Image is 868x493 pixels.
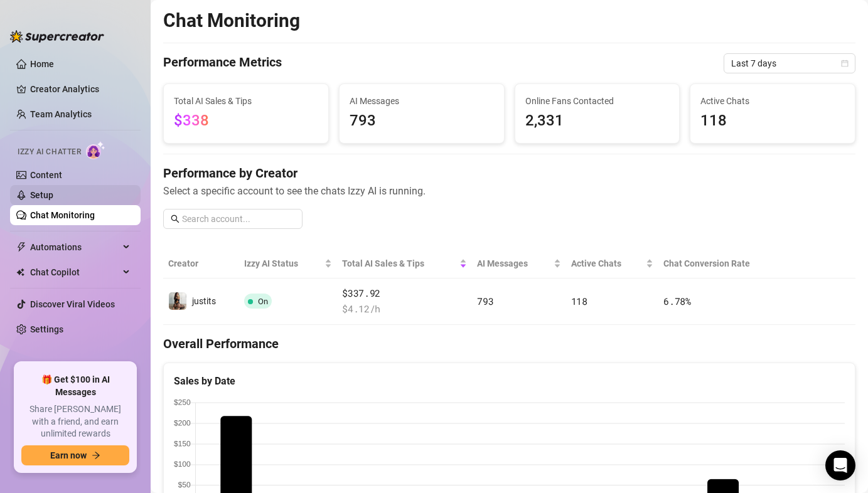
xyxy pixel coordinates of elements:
[174,94,318,108] span: Total AI Sales & Tips
[342,257,457,270] span: Total AI Sales & Tips
[30,262,119,282] span: Chat Copilot
[92,451,100,460] span: arrow-right
[163,335,855,353] h4: Overall Performance
[30,109,92,119] a: Team Analytics
[477,257,550,270] span: AI Messages
[16,268,24,277] img: Chat Copilot
[171,215,179,223] span: search
[525,109,670,133] span: 2,331
[337,249,472,278] th: Total AI Sales & Tips
[182,212,295,226] input: Search account...
[700,109,845,133] span: 118
[10,30,104,43] img: logo-BBDzfeDw.svg
[163,9,300,33] h2: Chat Monitoring
[30,210,95,220] a: Chat Monitoring
[192,296,216,306] span: justits
[163,53,282,73] h4: Performance Metrics
[163,164,855,182] h4: Performance by Creator
[21,403,129,440] span: Share [PERSON_NAME] with a friend, and earn unlimited rewards
[50,450,87,460] span: Earn now
[16,242,26,252] span: thunderbolt
[658,249,786,278] th: Chat Conversion Rate
[700,94,845,108] span: Active Chats
[18,146,81,158] span: Izzy AI Chatter
[174,373,845,389] div: Sales by Date
[30,299,115,309] a: Discover Viral Videos
[566,249,659,278] th: Active Chats
[163,183,855,199] span: Select a specific account to see the chats Izzy AI is running.
[21,374,129,398] span: 🎁 Get $100 in AI Messages
[663,295,691,307] span: 6.78 %
[30,79,131,99] a: Creator Analytics
[477,295,493,307] span: 793
[350,109,494,133] span: 793
[342,286,467,301] span: $337.92
[258,297,268,306] span: On
[342,302,467,317] span: $ 4.12 /h
[472,249,565,278] th: AI Messages
[163,249,239,278] th: Creator
[30,170,62,180] a: Content
[731,54,848,73] span: Last 7 days
[30,237,119,257] span: Automations
[239,249,337,278] th: Izzy AI Status
[21,445,129,465] button: Earn nowarrow-right
[571,295,587,307] span: 118
[571,257,644,270] span: Active Chats
[30,324,63,334] a: Settings
[86,141,105,159] img: AI Chatter
[350,94,494,108] span: AI Messages
[825,450,855,480] div: Open Intercom Messenger
[30,59,54,69] a: Home
[174,112,209,129] span: $338
[244,257,322,270] span: Izzy AI Status
[525,94,670,108] span: Online Fans Contacted
[30,190,53,200] a: Setup
[169,292,186,310] img: justits
[841,60,849,67] span: calendar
